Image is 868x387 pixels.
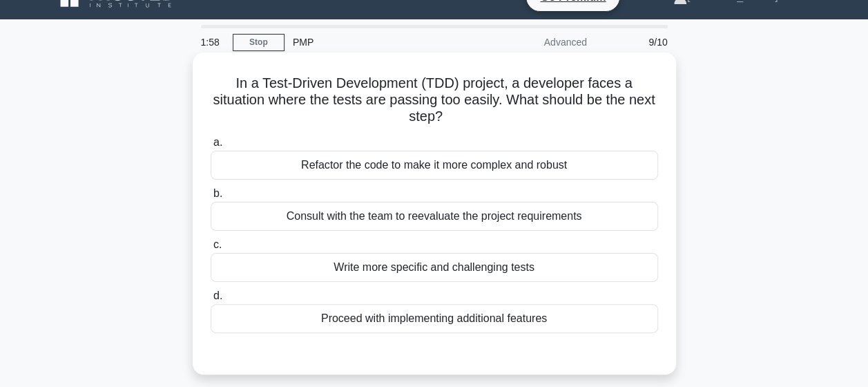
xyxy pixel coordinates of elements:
div: Refactor the code to make it more complex and robust [211,151,658,180]
div: Proceed with implementing additional features [211,304,658,333]
div: 1:58 [193,28,233,56]
span: c. [213,238,222,250]
span: a. [213,136,222,148]
h5: In a Test-Driven Development (TDD) project, a developer faces a situation where the tests are pas... [209,75,659,126]
div: Write more specific and challenging tests [211,253,658,282]
a: Stop [233,34,284,51]
span: b. [213,187,222,199]
span: d. [213,290,222,301]
div: Advanced [474,28,595,56]
div: 9/10 [595,28,676,56]
div: PMP [284,28,474,56]
div: Consult with the team to reevaluate the project requirements [211,202,658,231]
